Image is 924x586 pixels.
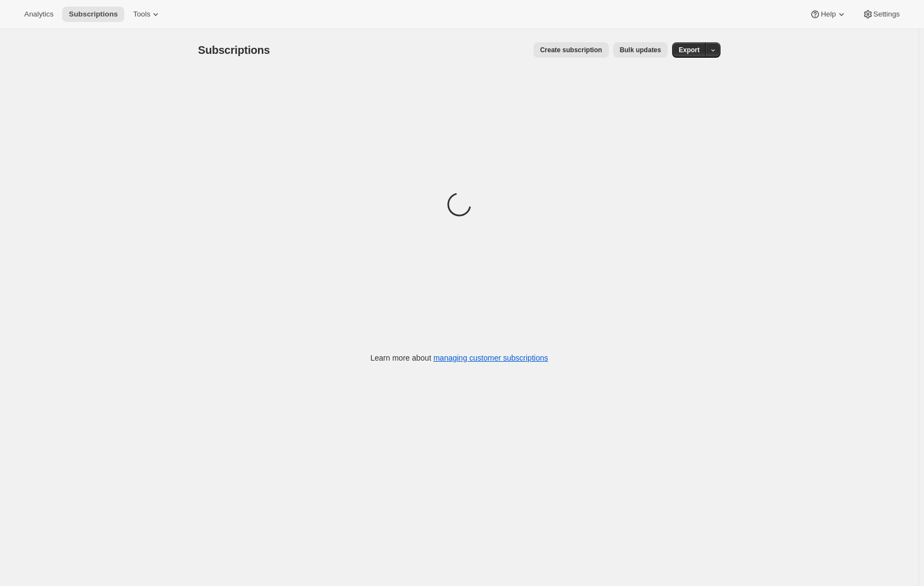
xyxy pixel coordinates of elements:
button: Settings [856,7,906,22]
button: Export [672,42,706,58]
span: Export [679,46,700,54]
span: Bulk updates [620,46,661,54]
span: Settings [873,10,900,19]
span: Analytics [24,10,53,19]
a: managing customer subscriptions [433,353,548,362]
span: Tools [133,10,150,19]
button: Analytics [18,7,60,22]
span: Create subscription [540,46,602,54]
span: Subscriptions [69,10,118,19]
button: Help [803,7,853,22]
button: Subscriptions [62,7,124,22]
button: Create subscription [533,42,609,58]
button: Bulk updates [613,42,668,58]
button: Tools [127,7,168,22]
span: Subscriptions [198,44,270,56]
p: Learn more about [371,352,548,363]
span: Help [821,10,835,19]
